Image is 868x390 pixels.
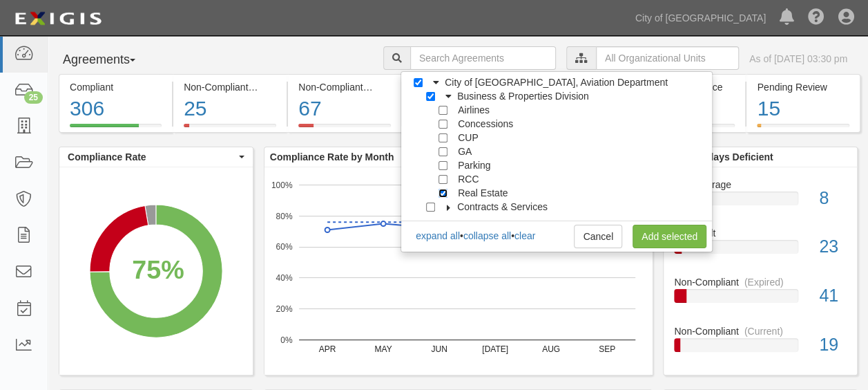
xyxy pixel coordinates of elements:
text: APR [318,344,336,354]
button: Agreements [59,46,162,74]
div: 75% [132,252,184,289]
text: 20% [276,304,292,314]
div: Non-Compliant [664,324,857,338]
span: Concessions [458,118,513,129]
text: 60% [276,242,292,252]
a: Cancel [574,225,622,248]
span: RCC [458,174,479,185]
div: Compliant [70,80,162,94]
span: Contracts & Services [457,201,548,212]
input: All Organizational Units [596,46,739,70]
div: • • [415,229,535,243]
span: CUP [458,132,479,143]
a: Pending Review15 [746,124,860,135]
a: Non-Compliant(Current)19 [674,324,847,363]
div: In Default [664,226,857,240]
div: 19 [809,333,857,357]
img: logo-5460c22ac91f19d4615b14bd174203de0afe785f0fc80cf4dbbc73dc1793850b.png [10,6,106,31]
div: (Expired) [369,80,408,94]
text: JUN [431,344,447,354]
div: 67 [298,94,391,124]
a: clear [514,230,535,241]
div: Non-Compliant (Current) [184,80,276,94]
a: In Default23 [674,226,847,275]
input: Search Agreements [410,46,556,70]
a: expand all [416,230,460,241]
div: 25 [24,91,43,104]
text: SEP [599,344,615,354]
div: No Coverage [664,178,857,192]
span: GA [458,146,472,157]
div: (Expired) [744,275,784,289]
i: Help Center - Complianz [808,10,824,26]
a: No Coverage8 [674,178,847,227]
div: (Current) [744,324,783,338]
div: As of [DATE] 03:30 pm [749,52,847,66]
b: Over 90 days Deficient [669,151,773,162]
span: Business & Properties Division [457,91,589,102]
a: Non-Compliant(Current)25 [173,124,287,135]
div: Non-Compliant (Expired) [298,80,391,94]
div: 306 [70,94,162,124]
text: AUG [542,344,560,354]
span: Compliance Rate [68,150,235,164]
b: Compliance Rate by Month [270,151,394,162]
text: 100% [271,180,293,189]
span: Airlines [458,104,490,115]
text: [DATE] [482,344,508,354]
text: MAY [374,344,392,354]
div: Pending Review [757,80,849,94]
div: 8 [809,186,857,211]
span: Parking [458,160,490,171]
a: collapse all [463,230,511,241]
svg: A chart. [59,167,253,375]
div: Non-Compliant [664,275,857,289]
div: (Current) [253,80,292,94]
text: 0% [280,335,293,344]
svg: A chart. [264,167,653,375]
a: Compliant306 [59,124,172,135]
span: City of [GEOGRAPHIC_DATA], Aviation Department [445,77,668,88]
a: City of [GEOGRAPHIC_DATA] [628,4,773,32]
a: Non-Compliant(Expired)67 [288,124,401,135]
text: 40% [276,273,292,283]
div: 23 [809,234,857,259]
text: 80% [276,211,292,221]
a: Non-Compliant(Expired)41 [674,275,847,324]
div: 15 [757,94,849,124]
div: 41 [809,284,857,308]
button: Compliance Rate [59,147,253,167]
span: Real Estate [458,187,508,198]
a: Add selected [633,225,706,248]
div: 25 [184,94,276,124]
